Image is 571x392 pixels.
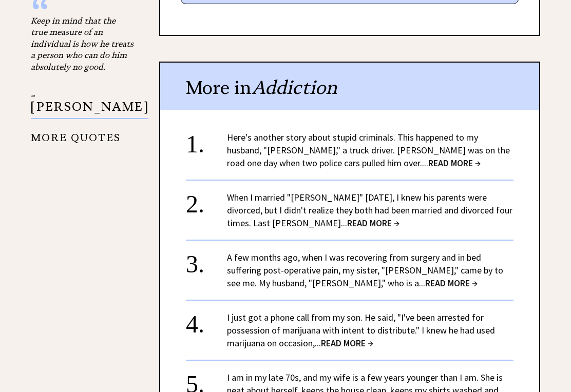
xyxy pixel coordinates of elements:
a: MORE QUOTES [31,124,121,144]
span: READ MORE → [425,278,478,289]
span: READ MORE → [347,218,399,229]
div: 2. [186,191,227,210]
div: More in [160,63,539,111]
a: I just got a phone call from my son. He said, "I've been arrested for possession of marijuana wit... [227,312,495,349]
div: 1. [186,131,227,150]
div: “ [31,5,134,15]
p: - [PERSON_NAME] [31,90,148,120]
a: When I married "[PERSON_NAME]" [DATE], I knew his parents were divorced, but I didn't realize the... [227,192,512,229]
a: Here's another story about stupid criminals. This happened to my husband, "[PERSON_NAME]," a truc... [227,132,510,169]
div: 5. [186,371,227,390]
span: READ MORE → [428,158,481,169]
span: Addiction [252,76,337,100]
div: 3. [186,251,227,270]
div: Keep in mind that the true measure of an individual is how he treats a person who can do him abso... [31,15,134,73]
span: READ MORE → [321,338,373,349]
a: A few months ago, when I was recovering from surgery and in bed suffering post-operative pain, my... [227,252,503,289]
div: 4. [186,311,227,330]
